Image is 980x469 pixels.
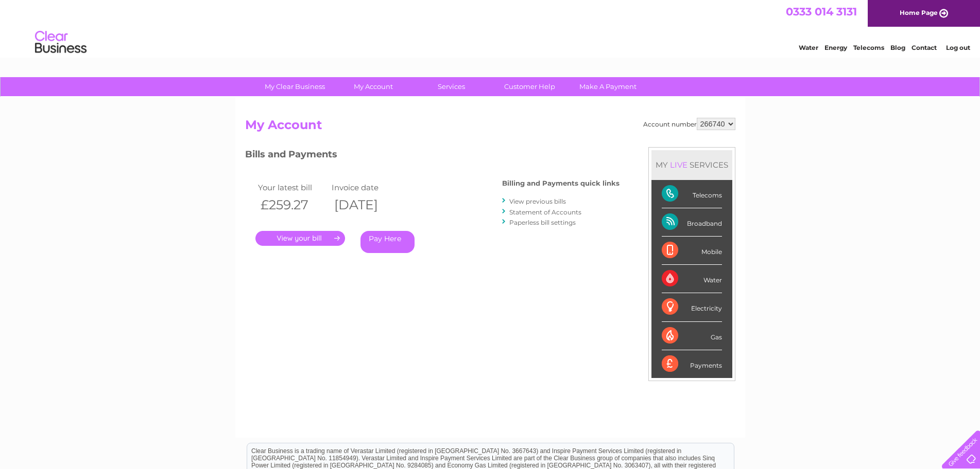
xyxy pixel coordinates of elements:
[509,197,566,205] a: View previous bills
[662,237,722,265] div: Mobile
[509,219,576,226] a: Paperless bill settings
[853,44,884,51] a: Telecoms
[329,194,403,215] th: [DATE]
[255,181,330,194] td: Your latest bill
[509,208,581,216] a: Statement of Accounts
[890,44,905,51] a: Blog
[643,118,735,130] div: Account number
[662,208,722,237] div: Broadband
[662,265,722,293] div: Water
[329,181,403,194] td: Invoice date
[662,293,722,321] div: Electricity
[245,147,620,165] h3: Bills and Payments
[360,231,415,253] a: Pay Here
[662,350,722,378] div: Payments
[502,179,620,187] h4: Billing and Payments quick links
[662,180,722,208] div: Telecoms
[824,44,847,51] a: Energy
[946,44,970,51] a: Log out
[786,5,857,18] a: 0333 014 3131
[409,77,494,96] a: Services
[245,118,735,137] h2: My Account
[651,150,732,179] div: MY SERVICES
[799,44,818,51] a: Water
[247,6,734,50] div: Clear Business is a trading name of Verastar Limited (registered in [GEOGRAPHIC_DATA] No. 3667643...
[331,77,416,96] a: My Account
[252,77,337,96] a: My Clear Business
[35,27,87,58] img: logo.png
[668,160,690,170] div: LIVE
[487,77,572,96] a: Customer Help
[912,44,937,51] a: Contact
[255,231,345,246] a: .
[255,194,330,215] th: £259.27
[565,77,650,96] a: Make A Payment
[662,322,722,350] div: Gas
